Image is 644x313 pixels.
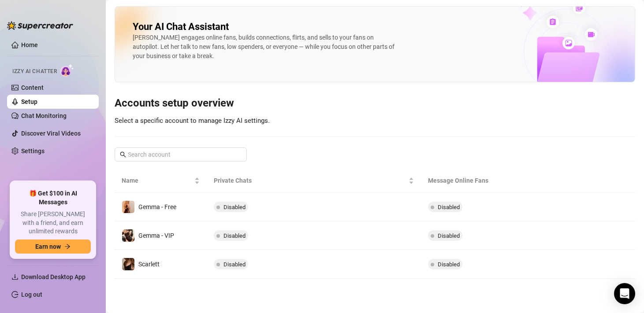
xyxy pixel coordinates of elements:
img: logo-BBDzfeDw.svg [7,21,73,30]
span: Disabled [438,261,460,268]
th: Message Online Fans [421,169,564,193]
span: Disabled [223,261,246,268]
button: Earn nowarrow-right [15,239,91,254]
h3: Accounts setup overview [115,96,635,110]
a: Home [21,41,38,48]
span: Disabled [223,204,246,210]
a: Chat Monitoring [21,112,67,119]
img: Gemma - Free [122,201,134,213]
span: Disabled [223,232,246,239]
span: Private Chats [214,176,407,185]
img: AI Chatter [60,64,74,77]
div: Open Intercom Messenger [614,283,635,304]
img: Gemma - VIP [122,229,134,242]
span: Scarlett [138,261,160,268]
span: Select a specific account to manage Izzy AI settings. [115,117,270,125]
span: Name [122,176,193,185]
span: Share [PERSON_NAME] with a friend, and earn unlimited rewards [15,210,91,236]
span: Disabled [438,232,460,239]
span: Gemma - VIP [138,232,174,239]
span: download [11,273,19,280]
a: Settings [21,147,45,155]
a: Discover Viral Videos [21,130,81,137]
span: search [120,151,126,158]
span: Disabled [438,204,460,210]
a: Setup [21,98,37,105]
span: arrow-right [64,243,71,250]
span: Download Desktop App [21,273,86,280]
span: Izzy AI Chatter [12,67,57,76]
input: Search account [128,150,235,159]
a: Log out [21,291,42,298]
div: [PERSON_NAME] engages online fans, builds connections, flirts, and sells to your fans on autopilo... [133,33,397,61]
th: Private Chats [207,169,421,193]
img: Scarlett [122,258,134,270]
span: Gemma - Free [138,203,176,210]
th: Name [115,169,207,193]
span: Earn now [35,243,61,250]
a: Content [21,84,44,91]
h2: Your AI Chat Assistant [133,21,229,33]
span: 🎁 Get $100 in AI Messages [15,189,91,206]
